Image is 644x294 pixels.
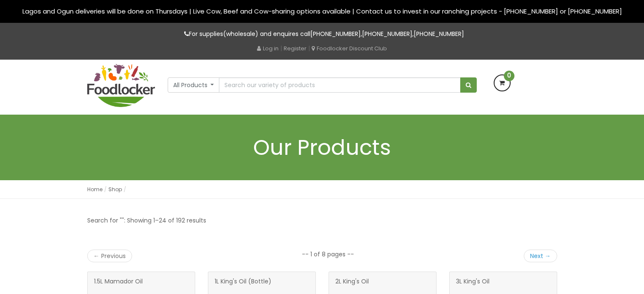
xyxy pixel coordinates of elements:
input: Search our variety of products [219,77,460,93]
h1: Our Products [87,136,557,159]
a: Foodlocker Discount Club [312,44,387,52]
button: All Products [168,77,220,93]
a: [PHONE_NUMBER] [414,30,464,38]
span: 0 [504,71,514,81]
p: Search for "": Showing 1–24 of 192 results [87,216,206,225]
a: [PHONE_NUMBER] [362,30,412,38]
a: Next → [524,250,557,262]
span: | [308,44,310,52]
p: For supplies(wholesale) and enquires call , , [87,29,557,39]
a: [PHONE_NUMBER] [310,30,361,38]
span: | [280,44,282,52]
a: Home [87,186,102,193]
a: Register [284,44,307,52]
a: Log in [257,44,279,52]
img: FoodLocker [87,64,155,107]
span: Lagos and Ogun deliveries will be done on Thursdays | Live Cow, Beef and Cow-sharing options avai... [22,7,622,16]
li: -- 1 of 8 pages -- [302,250,354,258]
a: Shop [108,186,122,193]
